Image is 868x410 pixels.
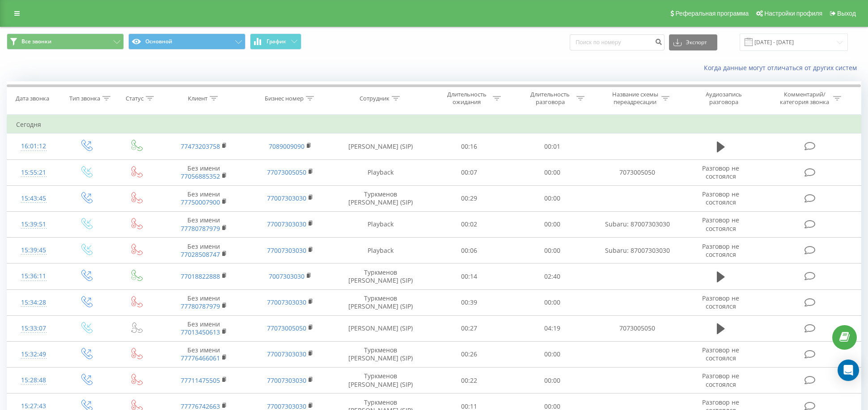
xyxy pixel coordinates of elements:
[7,116,861,134] td: Сегодня
[16,268,51,285] div: 15:36:11
[181,224,220,233] a: 77780787979
[7,33,124,50] button: Все звонки
[334,368,427,393] td: Туркменов [PERSON_NAME] (SIP)
[427,159,510,185] td: 00:07
[594,238,681,264] td: Subaru: 87007303030
[267,350,306,358] a: 77007303030
[267,246,306,255] a: 77007303030
[511,185,594,211] td: 00:00
[181,172,220,180] a: 77056885352
[511,134,594,159] td: 00:01
[161,341,247,367] td: Без имени
[16,138,51,155] div: 16:01:12
[427,315,510,341] td: 00:27
[161,211,247,237] td: Без имени
[443,91,491,106] div: Длительность ожидания
[269,142,305,151] a: 7089009090
[694,91,753,106] div: Аудиозапись разговора
[427,341,510,367] td: 00:26
[334,315,427,341] td: [PERSON_NAME] (SIP)
[267,38,286,45] span: График
[526,91,574,106] div: Длительность разговора
[181,328,220,336] a: 77013450613
[779,91,831,106] div: Комментарий/категория звонка
[334,134,427,159] td: [PERSON_NAME] (SIP)
[837,10,856,17] span: Выход
[427,134,510,159] td: 00:16
[128,33,246,50] button: Основной
[669,34,717,50] button: Экспорт
[334,341,427,367] td: Туркменов [PERSON_NAME] (SIP)
[267,298,306,306] a: 77007303030
[334,185,427,211] td: Туркменов [PERSON_NAME] (SIP)
[334,238,427,264] td: Playback
[16,190,51,207] div: 15:43:45
[161,159,247,185] td: Без имени
[360,95,390,102] div: Сотрудник
[181,354,220,362] a: 77776466061
[427,238,510,264] td: 00:06
[126,95,144,102] div: Статус
[570,34,665,50] input: Поиск по номеру
[334,159,427,185] td: Playback
[702,164,739,180] span: Разговор не состоялся
[188,95,207,102] div: Клиент
[427,185,510,211] td: 00:29
[594,159,681,185] td: 7073005050
[250,33,301,50] button: График
[427,264,510,289] td: 00:14
[334,289,427,315] td: Туркменов [PERSON_NAME] (SIP)
[69,95,100,102] div: Тип звонка
[334,264,427,289] td: Туркменов [PERSON_NAME] (SIP)
[702,294,739,310] span: Разговор не состоялся
[611,91,659,106] div: Название схемы переадресации
[181,198,220,206] a: 77750007900
[181,272,220,280] a: 77018822888
[427,211,510,237] td: 00:02
[427,368,510,393] td: 00:22
[161,289,247,315] td: Без имени
[16,372,51,389] div: 15:28:48
[702,346,739,362] span: Разговор не состоялся
[334,211,427,237] td: Playback
[16,164,51,181] div: 15:55:21
[16,294,51,311] div: 15:34:28
[161,315,247,341] td: Без имени
[21,38,51,45] span: Все звонки
[267,220,306,228] a: 77007303030
[511,211,594,237] td: 00:00
[269,272,305,280] a: 7007303030
[181,302,220,310] a: 77780787979
[16,346,51,363] div: 15:32:49
[16,95,49,102] div: Дата звонка
[161,185,247,211] td: Без имени
[181,250,220,259] a: 77028508747
[16,216,51,233] div: 15:39:51
[511,315,594,341] td: 04:19
[511,159,594,185] td: 00:00
[764,10,822,17] span: Настройки профиля
[267,168,306,176] a: 77073005050
[511,368,594,393] td: 00:00
[511,341,594,367] td: 00:00
[16,242,51,259] div: 15:39:45
[267,324,306,332] a: 77073005050
[16,320,51,337] div: 15:33:07
[265,95,304,102] div: Бизнес номер
[702,216,739,232] span: Разговор не состоялся
[675,10,749,17] span: Реферальная программа
[181,142,220,151] a: 77473203758
[511,264,594,289] td: 02:40
[511,289,594,315] td: 00:00
[161,238,247,264] td: Без имени
[702,190,739,206] span: Разговор не состоялся
[702,372,739,388] span: Разговор не состоялся
[594,315,681,341] td: 7073005050
[267,194,306,202] a: 77007303030
[511,238,594,264] td: 00:00
[594,211,681,237] td: Subaru: 87007303030
[427,289,510,315] td: 00:39
[267,376,306,385] a: 77007303030
[702,242,739,259] span: Разговор не состоялся
[838,360,859,381] div: Open Intercom Messenger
